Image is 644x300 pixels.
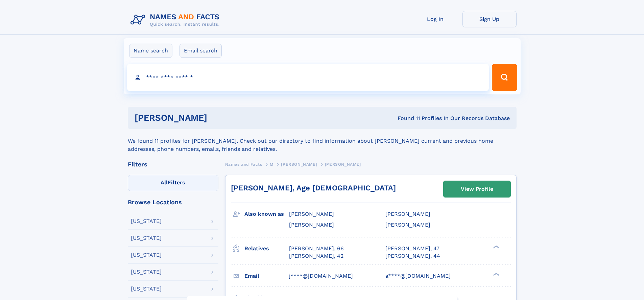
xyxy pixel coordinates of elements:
[302,115,510,122] div: Found 11 Profiles In Our Records Database
[492,272,500,276] div: ❯
[385,252,440,260] a: [PERSON_NAME], 44
[131,235,162,241] div: [US_STATE]
[131,269,162,275] div: [US_STATE]
[225,160,262,168] a: Names and Facts
[270,162,273,167] span: M
[408,11,462,27] a: Log In
[385,211,430,217] span: [PERSON_NAME]
[289,222,334,228] span: [PERSON_NAME]
[131,286,162,292] div: [US_STATE]
[281,162,317,167] span: [PERSON_NAME]
[462,11,517,27] a: Sign Up
[127,64,489,91] input: search input
[244,208,289,220] h3: Also known as
[281,160,317,168] a: [PERSON_NAME]
[289,211,334,217] span: [PERSON_NAME]
[128,161,218,167] div: Filters
[128,11,225,29] img: Logo Names and Facts
[131,252,162,258] div: [US_STATE]
[128,175,218,191] label: Filters
[270,160,273,168] a: M
[161,179,168,186] span: All
[289,245,344,252] a: [PERSON_NAME], 66
[131,218,162,224] div: [US_STATE]
[461,181,493,197] div: View Profile
[231,184,396,192] a: [PERSON_NAME], Age [DEMOGRAPHIC_DATA]
[444,181,510,197] a: View Profile
[289,252,343,260] a: [PERSON_NAME], 42
[244,243,289,254] h3: Relatives
[128,199,218,205] div: Browse Locations
[180,44,222,58] label: Email search
[135,114,303,122] h1: [PERSON_NAME]
[385,222,430,228] span: [PERSON_NAME]
[129,44,172,58] label: Name search
[492,245,500,249] div: ❯
[128,129,517,153] div: We found 11 profiles for [PERSON_NAME]. Check out our directory to find information about [PERSON...
[244,270,289,282] h3: Email
[325,162,361,167] span: [PERSON_NAME]
[492,64,517,91] button: Search Button
[385,245,439,252] a: [PERSON_NAME], 47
